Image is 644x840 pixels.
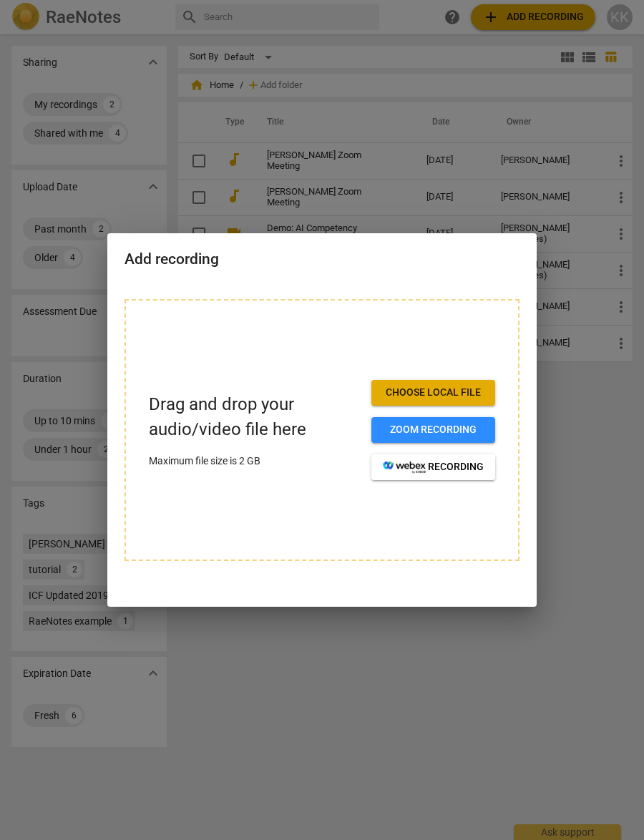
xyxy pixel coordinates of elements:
span: recording [383,460,484,474]
p: Maximum file size is 2 GB [149,454,360,469]
span: Zoom recording [383,423,484,437]
p: Drag and drop your audio/video file here [149,392,360,442]
span: Choose local file [383,386,484,400]
h2: Add recording [125,250,519,268]
button: Zoom recording [371,417,495,443]
button: recording [371,454,495,480]
button: Choose local file [371,380,495,406]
